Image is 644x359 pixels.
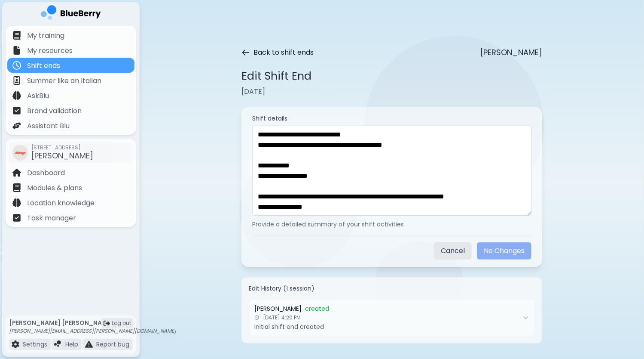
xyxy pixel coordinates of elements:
img: company thumbnail [12,145,28,161]
p: Location knowledge [27,198,95,208]
p: [DATE] [241,87,542,97]
p: Provide a detailed summary of your shift activities [252,220,531,228]
span: [PERSON_NAME] [254,305,302,313]
img: file icon [12,76,21,85]
h1: Edit Shift End [241,69,311,83]
img: file icon [12,46,21,55]
p: Brand validation [27,106,82,116]
img: file icon [12,198,21,207]
span: [DATE] 4:20 PM [263,314,301,321]
button: No Changes [477,242,531,260]
p: [PERSON_NAME][EMAIL_ADDRESS][PERSON_NAME][DOMAIN_NAME] [9,328,176,334]
button: Back to shift ends [241,47,314,58]
p: Shift ends [27,61,60,71]
p: Task manager [27,213,76,223]
p: [PERSON_NAME] [PERSON_NAME] [9,319,176,327]
p: AskBlu [27,91,49,101]
p: Report bug [96,340,129,348]
img: file icon [54,340,62,348]
p: [PERSON_NAME] [480,46,542,59]
p: Assistant Blu [27,121,70,131]
p: My resources [27,46,73,56]
button: Cancel [434,242,472,260]
img: company logo [41,5,101,23]
img: file icon [12,340,19,348]
label: Shift details [252,115,531,122]
img: file icon [12,214,21,222]
span: created [305,305,329,313]
h4: Edit History ( 1 session ) [249,285,535,292]
img: file icon [85,340,93,348]
p: Help [65,340,78,348]
img: file icon [12,106,21,115]
p: Modules & plans [27,183,82,193]
img: file icon [12,183,21,192]
img: file icon [12,121,21,130]
img: file icon [12,31,21,40]
p: Initial shift end created [254,323,519,331]
span: Log out [112,320,131,327]
p: Summer like an Italian [27,76,101,86]
p: My training [27,31,64,41]
span: [PERSON_NAME] [31,150,93,161]
p: Dashboard [27,168,65,178]
img: logout [104,320,110,327]
p: Settings [23,340,47,348]
img: file icon [12,91,21,100]
img: file icon [12,168,21,177]
span: [STREET_ADDRESS] [31,144,93,151]
img: file icon [12,61,21,70]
